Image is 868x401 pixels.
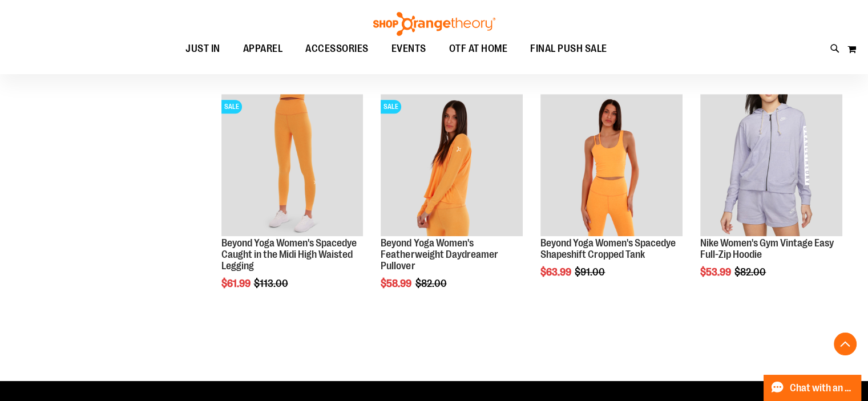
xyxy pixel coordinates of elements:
[530,36,607,62] span: FINAL PUSH SALE
[381,278,413,289] span: $58.99
[221,237,357,272] a: Beyond Yoga Women's Spacedye Caught in the Midi High Waisted Legging
[372,12,497,36] img: Shop Orangetheory
[174,36,232,62] a: JUST IN
[540,94,683,238] a: Product image for Beyond Yoga Womens Spacedye Shapeshift Cropped Tank
[790,383,854,394] span: Chat with an Expert
[294,36,380,62] a: ACCESSORIES
[216,88,369,318] div: product
[449,36,508,62] span: OTF AT HOME
[415,278,448,289] span: $82.00
[535,88,688,306] div: product
[519,36,619,62] a: FINAL PUSH SALE
[254,278,290,289] span: $113.00
[764,375,862,401] button: Chat with an Expert
[700,94,842,236] img: Product image for Nike Gym Vintage Easy Full Zip Hoodie
[221,100,242,114] span: SALE
[381,100,401,114] span: SALE
[375,88,528,318] div: product
[243,36,283,62] span: APPAREL
[438,36,519,62] a: OTF AT HOME
[734,266,768,278] span: $82.00
[221,94,364,238] a: Product image for Beyond Yoga Womens Spacedye Caught in the Midi High Waisted LeggingSALE
[700,266,733,278] span: $53.99
[700,237,834,260] a: Nike Women's Gym Vintage Easy Full-Zip Hoodie
[305,36,369,62] span: ACCESSORIES
[381,94,523,238] a: Product image for Beyond Yoga Womens Featherweight Daydreamer PulloverSALE
[391,36,426,62] span: EVENTS
[232,36,294,62] a: APPAREL
[381,94,523,236] img: Product image for Beyond Yoga Womens Featherweight Daydreamer Pullover
[221,278,252,289] span: $61.99
[695,88,848,306] div: product
[540,266,573,278] span: $63.99
[221,94,364,236] img: Product image for Beyond Yoga Womens Spacedye Caught in the Midi High Waisted Legging
[834,333,857,355] button: Back To Top
[540,94,683,236] img: Product image for Beyond Yoga Womens Spacedye Shapeshift Cropped Tank
[185,36,220,62] span: JUST IN
[700,94,842,238] a: Product image for Nike Gym Vintage Easy Full Zip Hoodie
[380,36,438,62] a: EVENTS
[381,237,498,272] a: Beyond Yoga Women's Featherweight Daydreamer Pullover
[575,266,607,278] span: $91.00
[540,237,676,260] a: Beyond Yoga Women's Spacedye Shapeshift Cropped Tank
